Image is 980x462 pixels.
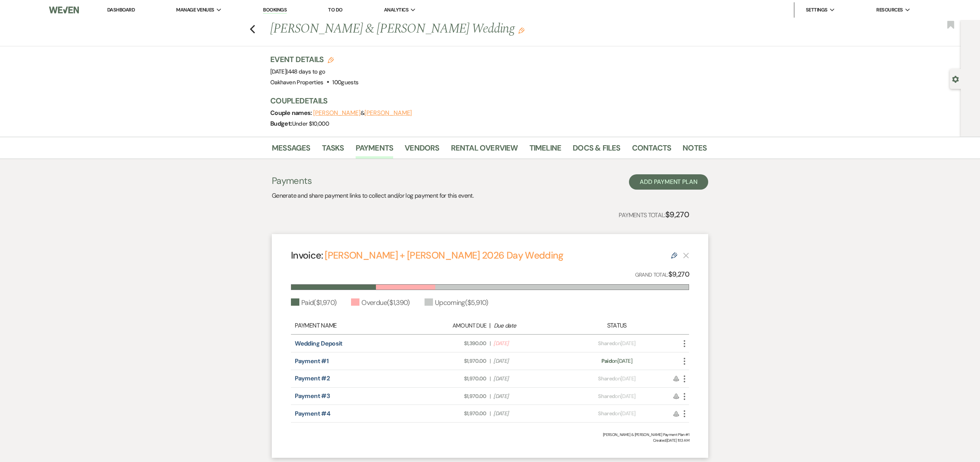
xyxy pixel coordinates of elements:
[598,375,615,382] span: Shared
[668,270,689,279] strong: $9,270
[416,410,487,418] span: $1,970.00
[288,68,325,75] span: 448 days to go
[295,374,330,382] a: Payment #2
[291,432,689,437] div: [PERSON_NAME] & [PERSON_NAME] Payment Plan #1
[295,392,330,400] a: Payment #3
[598,340,615,347] span: Shared
[573,142,620,159] a: Docs & Files
[384,6,408,14] span: Analytics
[272,174,474,187] h3: Payments
[632,142,671,159] a: Contacts
[291,249,563,262] h4: Invoice:
[598,393,615,400] span: Shared
[598,410,615,417] span: Shared
[665,210,689,220] strong: $9,270
[683,142,707,159] a: Notes
[490,375,490,383] span: |
[416,321,486,330] div: Amount Due
[683,252,689,259] button: This payment plan cannot be deleted because it contains links that have been paid through Weven’s...
[601,357,612,364] span: Paid
[286,68,325,75] span: |
[416,339,487,347] span: $1,390.00
[295,339,342,347] a: Wedding Deposit
[568,410,666,418] div: on [DATE]
[451,142,518,159] a: Rental Overview
[493,392,564,400] span: [DATE]
[629,174,708,190] button: Add Payment Plan
[270,68,325,75] span: [DATE]
[490,357,490,365] span: |
[529,142,562,159] a: Timeline
[405,142,439,159] a: Vendors
[635,269,689,280] p: Grand Total:
[952,75,959,82] button: Open lead details
[313,110,361,116] button: [PERSON_NAME]
[295,410,330,418] a: Payment #4
[490,392,490,400] span: |
[416,392,487,400] span: $1,970.00
[518,27,524,34] button: Edit
[494,321,564,330] div: Due date
[490,410,490,418] span: |
[412,321,568,330] div: |
[493,339,564,347] span: [DATE]
[49,2,79,18] img: Weven Logo
[568,339,666,347] div: on [DATE]
[295,321,412,330] div: Payment Name
[493,357,564,365] span: [DATE]
[364,110,412,116] button: [PERSON_NAME]
[270,20,613,38] h1: [PERSON_NAME] & [PERSON_NAME] Wedding
[270,109,313,117] span: Couple names:
[416,375,487,383] span: $1,970.00
[876,6,903,14] span: Resources
[176,6,214,14] span: Manage Venues
[356,142,394,159] a: Payments
[292,120,329,128] span: Under $10,000
[806,6,828,14] span: Settings
[332,79,358,86] span: 100 guests
[295,357,328,365] a: Payment #1
[619,208,689,221] p: Payments Total:
[490,339,490,347] span: |
[568,357,666,365] div: on [DATE]
[416,357,487,365] span: $1,970.00
[325,249,563,262] a: [PERSON_NAME] + [PERSON_NAME] 2026 Day Wedding
[351,298,410,308] div: Overdue ( $1,390 )
[263,7,287,14] a: Bookings
[328,7,342,13] a: To Do
[291,437,689,443] span: Created: [DATE] 11:13 AM
[272,191,474,201] p: Generate and share payment links to collect and/or log payment for this event.
[493,410,564,418] span: [DATE]
[568,392,666,400] div: on [DATE]
[270,54,358,65] h3: Event Details
[568,375,666,383] div: on [DATE]
[425,298,488,308] div: Upcoming ( $5,910 )
[322,142,344,159] a: Tasks
[270,79,323,86] span: Oakhaven Properties
[291,298,336,308] div: Paid ( $1,970 )
[313,109,412,117] span: &
[568,321,666,330] div: Status
[270,95,699,106] h3: Couple Details
[493,375,564,383] span: [DATE]
[107,7,135,13] a: Dashboard
[270,120,292,128] span: Budget:
[272,142,310,159] a: Messages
